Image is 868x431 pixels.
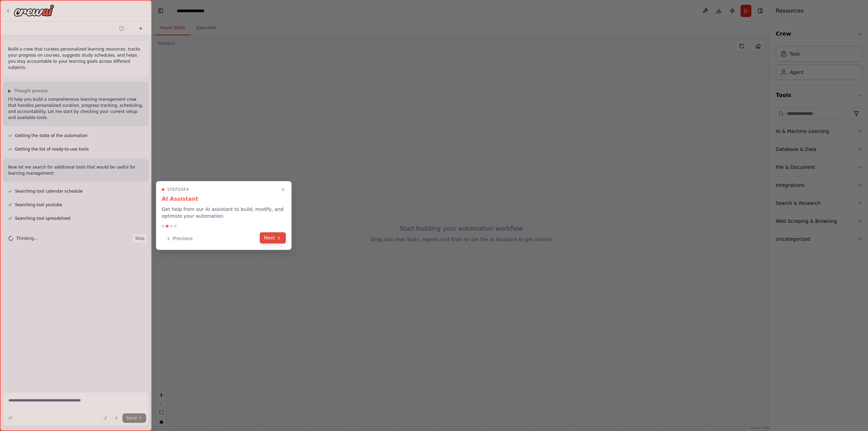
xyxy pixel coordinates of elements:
[156,6,165,16] button: Hide left sidebar
[260,232,286,243] button: Next
[162,233,197,244] button: Previous
[162,206,286,219] p: Get help from our AI assistant to build, modify, and optimize your automation.
[167,187,189,192] span: Step 2 of 4
[162,195,286,203] h3: AI Assistant
[279,185,287,194] button: Close walkthrough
